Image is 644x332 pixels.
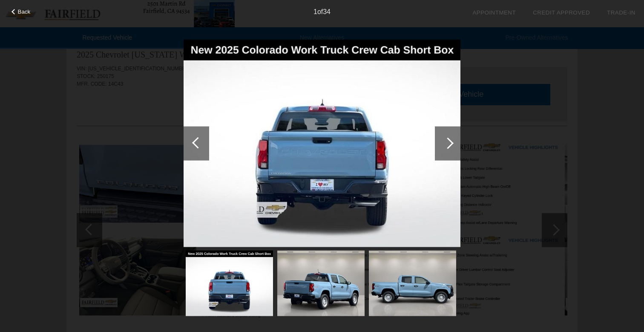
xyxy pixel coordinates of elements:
[533,9,590,16] a: Credit Approved
[277,251,365,316] img: 2.jpg
[313,8,317,15] span: 1
[18,9,31,15] span: Back
[186,251,273,316] img: 1.jpg
[472,9,516,16] a: Appointment
[184,39,460,247] img: 1.jpg
[369,251,456,316] img: 3.jpg
[607,9,635,16] a: Trade-In
[323,8,331,15] span: 34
